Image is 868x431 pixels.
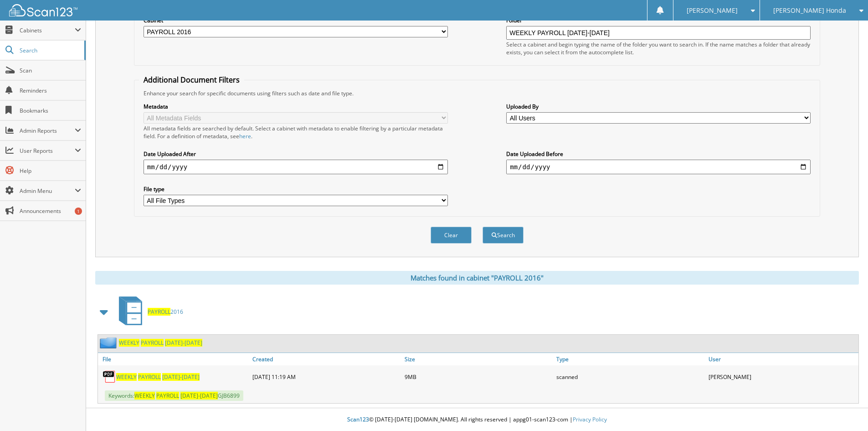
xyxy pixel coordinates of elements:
a: Size [402,353,555,365]
input: start [144,160,448,174]
span: Scan [20,67,81,74]
div: [DATE] 11:19 AM [250,368,402,386]
span: PAYROLL [148,308,170,316]
span: 2016 [148,308,183,316]
div: [PERSON_NAME] [706,368,858,386]
span: PAYROLL [141,339,164,347]
label: Metadata [144,103,448,110]
span: PAYROLL [156,392,179,400]
span: Announcements [20,207,81,215]
a: Type [554,353,706,365]
a: File [98,353,250,365]
a: User [706,353,858,365]
div: 1 [75,208,82,215]
span: [DATE]-[DATE] [180,392,218,400]
div: © [DATE]-[DATE] [DOMAIN_NAME]. All rights reserved | appg01-scan123-com | [86,409,868,431]
span: Search [20,47,80,54]
img: folder2.png [100,337,119,348]
label: File type [144,185,448,193]
legend: Additional Document Filters [139,75,244,85]
span: Reminders [20,87,81,94]
a: WEEKLY PAYROLL [DATE]-[DATE] [119,339,202,347]
span: Admin Menu [20,187,75,195]
span: WEEKLY [116,373,137,381]
a: PAYROLL2016 [113,294,183,330]
label: Uploaded By [506,103,811,110]
button: Search [483,227,524,244]
div: scanned [554,368,706,386]
span: [PERSON_NAME] [687,8,738,13]
span: WEEKLY [119,339,139,347]
span: Help [20,167,81,175]
label: Date Uploaded Before [506,150,811,158]
button: Clear [431,227,472,244]
span: Bookmarks [20,107,81,114]
span: [DATE]-[DATE] [165,339,202,347]
a: Created [250,353,402,365]
span: [PERSON_NAME] Honda [773,8,846,13]
span: WEEKLY [134,392,155,400]
div: 9MB [402,368,555,386]
span: Keywords: GJB6899 [105,390,243,401]
div: Enhance your search for specific documents using filters such as date and file type. [139,89,815,97]
span: Admin Reports [20,127,75,135]
span: PAYROLL [138,373,161,381]
img: scan123-logo-white.svg [9,4,77,16]
input: end [506,160,811,174]
a: here [239,132,251,140]
img: PDF.png [103,370,116,384]
span: Cabinets [20,26,75,34]
span: User Reports [20,147,75,155]
span: [DATE]-[DATE] [162,373,200,381]
div: Matches found in cabinet "PAYROLL 2016" [95,271,859,285]
span: Scan123 [347,415,369,423]
a: Privacy Policy [573,415,607,423]
div: Select a cabinet and begin typing the name of the folder you want to search in. If the name match... [506,41,811,56]
div: All metadata fields are searched by default. Select a cabinet with metadata to enable filtering b... [144,125,448,140]
label: Date Uploaded After [144,150,448,158]
a: WEEKLY PAYROLL [DATE]-[DATE] [116,373,200,381]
